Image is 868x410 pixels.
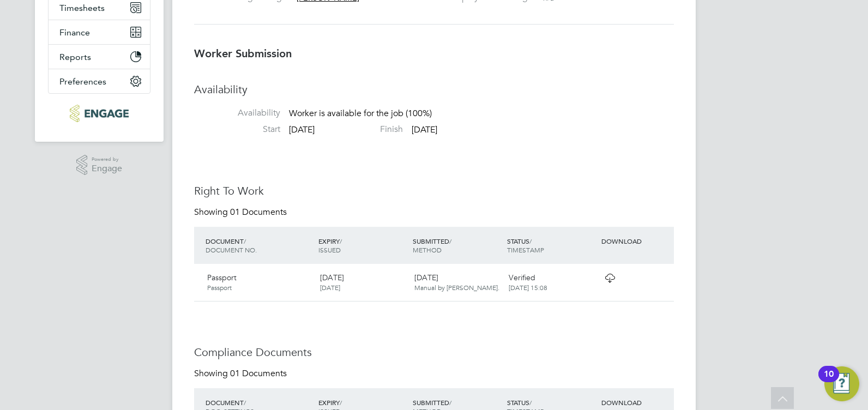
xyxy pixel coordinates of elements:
[410,268,504,297] div: [DATE]
[289,108,432,119] span: Worker is available for the job (100%)
[317,124,403,135] label: Finish
[59,3,105,13] span: Timesheets
[194,82,674,97] h3: Availability
[194,207,289,218] div: Showing
[412,124,437,135] span: [DATE]
[320,283,340,292] span: [DATE]
[49,45,150,69] button: Reports
[410,231,504,260] div: SUBMITTED
[824,374,834,388] div: 10
[194,47,292,60] b: Worker Submission
[49,69,150,93] button: Preferences
[340,237,342,245] span: /
[529,398,532,407] span: /
[504,231,599,260] div: STATUS
[413,245,442,254] span: METHOD
[316,268,410,297] div: [DATE]
[449,237,451,245] span: /
[194,368,289,379] div: Showing
[206,245,257,254] span: DOCUMENT NO.
[194,107,280,119] label: Availability
[509,283,547,292] span: [DATE] 15:08
[207,283,232,292] span: Passport
[507,245,544,254] span: TIMESTAMP
[203,231,316,260] div: DOCUMENT
[48,105,150,122] a: Go to home page
[316,231,410,260] div: EXPIRY
[824,366,859,401] button: Open Resource Center, 10 new notifications
[509,273,535,282] span: Verified
[92,164,122,173] span: Engage
[244,398,246,407] span: /
[59,52,91,62] span: Reports
[92,155,122,164] span: Powered by
[318,245,341,254] span: ISSUED
[194,124,280,135] label: Start
[529,237,532,245] span: /
[340,398,342,407] span: /
[194,345,674,359] h3: Compliance Documents
[414,283,499,292] span: Manual by [PERSON_NAME].
[59,27,90,38] span: Finance
[449,398,451,407] span: /
[49,20,150,44] button: Finance
[203,268,316,297] div: Passport
[70,105,128,122] img: ncclondon-logo-retina.png
[289,124,315,135] span: [DATE]
[599,231,674,251] div: DOWNLOAD
[59,76,106,87] span: Preferences
[230,368,287,379] span: 01 Documents
[76,155,123,176] a: Powered byEngage
[244,237,246,245] span: /
[230,207,287,218] span: 01 Documents
[194,184,674,198] h3: Right To Work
